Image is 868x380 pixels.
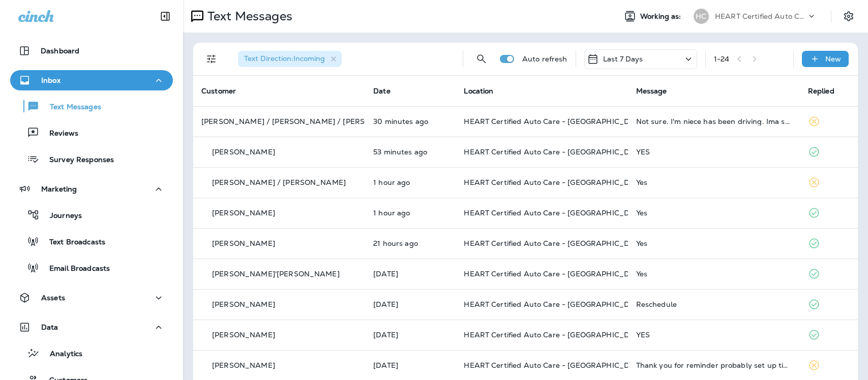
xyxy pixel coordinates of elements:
[39,155,114,165] p: Survey Responses
[212,239,275,247] p: [PERSON_NAME]
[373,361,447,369] p: Oct 1, 2025 03:33 PM
[636,209,792,217] div: Yes
[636,361,792,369] div: Thank you for reminder probably set up time next week, appreciate
[464,269,646,278] span: HEART Certified Auto Care - [GEOGRAPHIC_DATA]
[212,270,340,278] p: [PERSON_NAME]'[PERSON_NAME]
[212,300,275,308] p: [PERSON_NAME]
[840,7,858,25] button: Settings
[39,129,78,139] p: Reviews
[40,350,82,359] p: Analytics
[464,361,646,370] span: HEART Certified Auto Care - [GEOGRAPHIC_DATA]
[39,264,110,274] p: Email Broadcasts
[808,86,834,96] span: Replied
[464,239,646,248] span: HEART Certified Auto Care - [GEOGRAPHIC_DATA]
[212,178,346,186] p: [PERSON_NAME] / [PERSON_NAME]
[373,239,447,247] p: Oct 2, 2025 12:19 PM
[603,55,643,63] p: Last 7 Days
[238,51,342,67] div: Text Direction:Incoming
[244,54,325,63] span: Text Direction : Incoming
[640,12,683,21] span: Working as:
[464,208,646,217] span: HEART Certified Auto Care - [GEOGRAPHIC_DATA]
[471,49,492,69] button: Search Messages
[464,147,646,156] span: HEART Certified Auto Care - [GEOGRAPHIC_DATA]
[41,294,65,302] p: Assets
[714,55,730,63] div: 1 - 24
[10,257,173,278] button: Email Broadcasts
[212,148,275,156] p: [PERSON_NAME]
[201,49,222,69] button: Filters
[40,103,101,112] p: Text Messages
[373,86,391,96] span: Date
[825,55,841,63] p: New
[373,270,447,278] p: Oct 2, 2025 09:06 AM
[10,96,173,117] button: Text Messages
[636,86,667,96] span: Message
[464,86,493,96] span: Location
[212,209,275,217] p: [PERSON_NAME]
[373,148,447,156] p: Oct 3, 2025 09:12 AM
[636,239,792,247] div: Yes
[636,178,792,186] div: Yes
[10,317,173,337] button: Data
[39,238,105,247] p: Text Broadcasts
[373,178,447,186] p: Oct 3, 2025 09:04 AM
[41,76,61,84] p: Inbox
[212,361,275,369] p: [PERSON_NAME]
[41,47,79,55] p: Dashboard
[694,9,709,24] div: HC
[636,300,792,308] div: Reschedule
[10,179,173,199] button: Marketing
[201,117,406,125] p: [PERSON_NAME] / [PERSON_NAME] / [PERSON_NAME]
[373,300,447,308] p: Oct 2, 2025 09:04 AM
[10,204,173,226] button: Journeys
[10,231,173,252] button: Text Broadcasts
[10,148,173,170] button: Survey Responses
[201,86,236,96] span: Customer
[464,330,646,339] span: HEART Certified Auto Care - [GEOGRAPHIC_DATA]
[636,148,792,156] div: YES
[10,41,173,61] button: Dashboard
[212,331,275,339] p: [PERSON_NAME]
[41,323,58,331] p: Data
[373,331,447,339] p: Oct 2, 2025 06:54 AM
[636,270,792,278] div: Yes
[10,122,173,143] button: Reviews
[522,55,567,63] p: Auto refresh
[10,70,173,90] button: Inbox
[636,117,792,125] div: Not sure. I'm niece has been driving. Ima see if they can bring it now
[151,6,179,26] button: Collapse Sidebar
[464,178,646,187] span: HEART Certified Auto Care - [GEOGRAPHIC_DATA]
[636,331,792,339] div: YES
[10,288,173,308] button: Assets
[373,117,447,125] p: Oct 3, 2025 09:36 AM
[715,12,806,20] p: HEART Certified Auto Care
[373,209,447,217] p: Oct 3, 2025 09:03 AM
[203,9,292,24] p: Text Messages
[41,185,77,193] p: Marketing
[40,211,82,221] p: Journeys
[10,342,173,364] button: Analytics
[464,117,646,126] span: HEART Certified Auto Care - [GEOGRAPHIC_DATA]
[464,300,646,309] span: HEART Certified Auto Care - [GEOGRAPHIC_DATA]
